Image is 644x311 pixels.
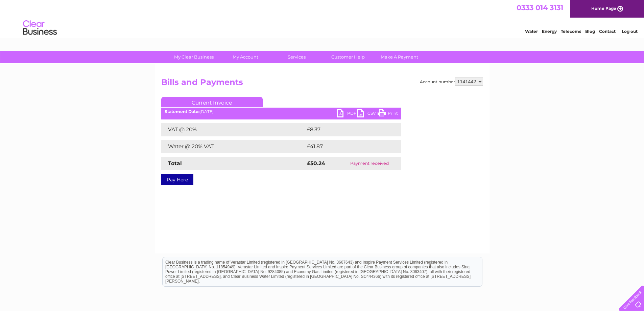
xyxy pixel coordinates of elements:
a: Pay Here [161,174,193,185]
b: Statement Date: [165,109,199,114]
a: Contact [599,29,616,34]
a: Customer Help [320,51,376,63]
a: My Account [217,51,273,63]
a: My Clear Business [166,51,222,63]
a: Log out [622,29,638,34]
a: Energy [542,29,557,34]
td: VAT @ 20% [161,123,305,136]
div: Account number [420,77,483,86]
img: logo.png [23,18,57,38]
a: Print [378,109,398,119]
a: Telecoms [561,29,581,34]
a: Make A Payment [372,51,427,63]
div: [DATE] [161,109,401,114]
a: Current Invoice [161,97,263,107]
h2: Bills and Payments [161,77,483,90]
a: 0333 014 3131 [517,3,563,12]
strong: Total [168,160,182,166]
a: PDF [337,109,357,119]
div: Clear Business is a trading name of Verastar Limited (registered in [GEOGRAPHIC_DATA] No. 3667643... [163,4,482,33]
td: Water @ 20% VAT [161,140,305,153]
strong: £50.24 [307,160,325,166]
a: Water [525,29,538,34]
a: CSV [357,109,378,119]
td: £8.37 [305,123,385,136]
td: Payment received [338,157,401,170]
td: £41.87 [305,140,387,153]
a: Blog [585,29,595,34]
a: Services [269,51,325,63]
